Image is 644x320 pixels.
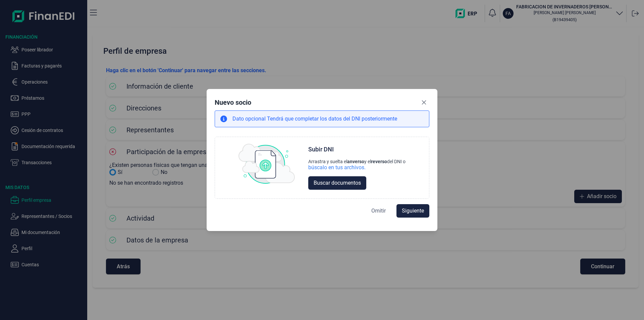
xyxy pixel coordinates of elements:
div: Nuevo socio [215,98,251,107]
div: búscalo en tus archivos. [308,164,366,171]
button: Buscar documentos [308,176,366,190]
div: búscalo en tus archivos. [308,164,406,171]
b: reverso [371,159,387,164]
span: Dato opcional [232,116,267,122]
div: Arrastra y suelta el y el del DNI o [308,159,406,164]
button: Omitir [366,204,391,218]
span: Siguiente [402,207,424,215]
b: anverso [347,159,364,164]
span: Omitir [371,207,386,215]
img: upload img [238,144,295,184]
button: Siguiente [396,204,429,218]
p: Tendrá que completar los datos del DNI posteriormente [232,115,397,123]
div: Subir DNI [308,145,334,153]
button: Close [419,97,429,108]
span: Buscar documentos [314,179,361,187]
